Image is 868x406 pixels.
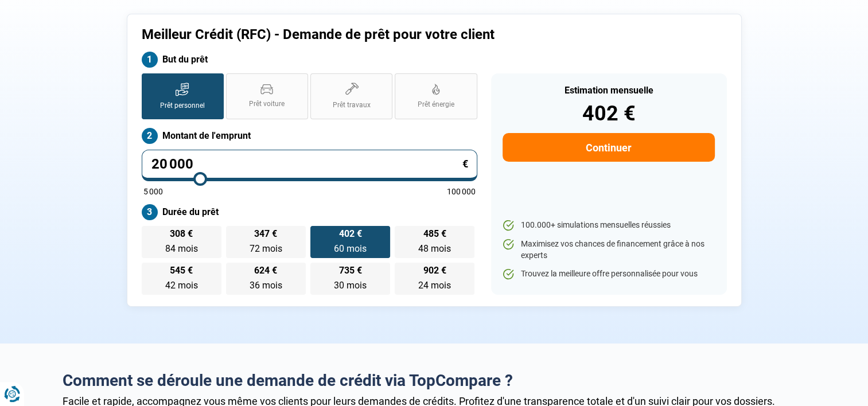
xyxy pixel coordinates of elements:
h2: Comment se déroule une demande de crédit via TopCompare ? [63,371,806,391]
span: Prêt travaux [333,100,371,110]
span: 48 mois [418,243,451,254]
span: 624 € [254,266,277,275]
h1: Meilleur Crédit (RFC) - Demande de prêt pour votre client [142,26,577,43]
span: 100 000 [447,188,476,196]
label: But du prêt [142,52,477,68]
span: 42 mois [165,280,198,291]
button: Continuer [503,133,714,162]
span: Prêt personnel [160,101,205,111]
span: 36 mois [250,280,282,291]
span: 902 € [423,266,446,275]
span: € [462,159,468,169]
span: 485 € [423,229,446,239]
li: 100.000+ simulations mensuelles réussies [503,220,714,231]
div: Estimation mensuelle [503,86,714,95]
span: Prêt voiture [249,99,285,109]
label: Montant de l'emprunt [142,128,477,144]
span: 60 mois [334,243,367,254]
span: 402 € [339,229,362,239]
span: 347 € [254,229,277,239]
div: 402 € [503,103,714,124]
span: 24 mois [418,280,451,291]
span: Prêt énergie [418,100,454,110]
span: 735 € [339,266,362,275]
span: 308 € [170,229,193,239]
span: 5 000 [143,188,163,196]
span: 84 mois [165,243,198,254]
span: 30 mois [334,280,367,291]
label: Durée du prêt [142,204,477,220]
span: 72 mois [250,243,282,254]
li: Maximisez vos chances de financement grâce à nos experts [503,239,714,261]
li: Trouvez la meilleure offre personnalisée pour vous [503,268,714,280]
span: 545 € [170,266,193,275]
